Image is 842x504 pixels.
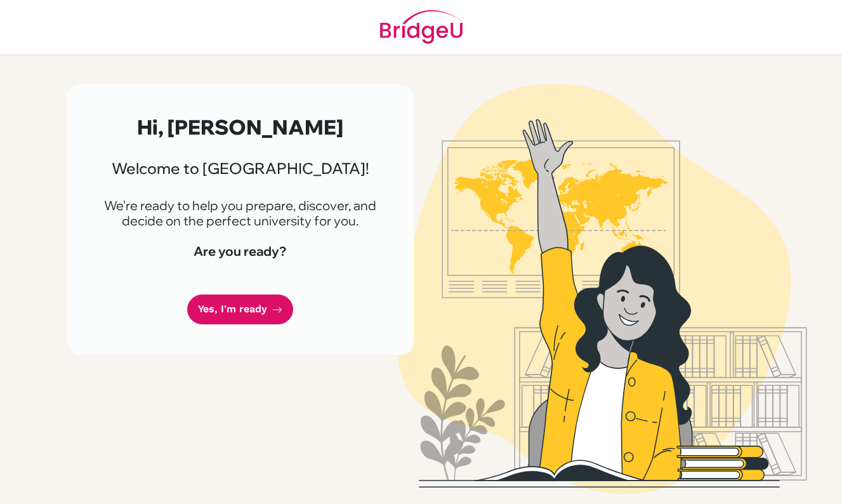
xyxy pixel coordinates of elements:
[98,244,383,259] h4: Are you ready?
[98,159,383,178] h3: Welcome to [GEOGRAPHIC_DATA]!
[98,198,383,229] p: We're ready to help you prepare, discover, and decide on the perfect university for you.
[187,295,293,324] a: Yes, I'm ready
[98,115,383,139] h2: Hi, [PERSON_NAME]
